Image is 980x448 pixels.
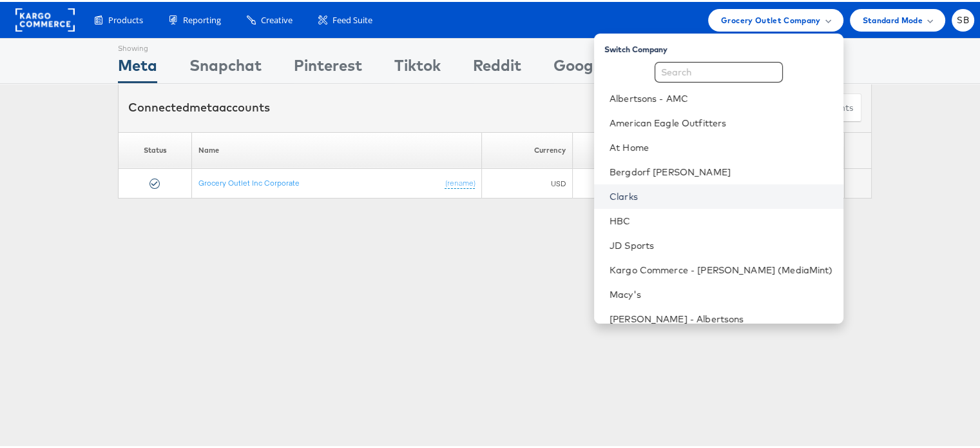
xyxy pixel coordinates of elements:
div: Reddit [473,52,521,81]
a: [PERSON_NAME] - Albertsons [610,311,833,324]
div: Tiktok [394,52,441,81]
span: Feed Suite [332,12,372,24]
td: USD [482,167,572,197]
div: Connected accounts [128,97,270,114]
a: Clarks [610,188,833,201]
th: Currency [482,130,572,167]
div: Switch Company [604,37,843,53]
a: Albertsons - AMC [610,90,833,103]
td: 351252216 [572,167,669,197]
a: HBC [610,213,833,226]
a: Bergdorf [PERSON_NAME] [610,164,833,177]
span: Creative [261,12,293,24]
div: Google [553,52,606,81]
div: Meta [118,52,157,81]
th: ID [572,130,669,167]
span: Products [108,12,143,24]
span: meta [189,98,219,113]
span: Grocery Outlet Company [721,12,821,25]
input: Search [655,60,783,81]
span: Reporting [183,12,221,24]
a: At Home [610,139,833,152]
span: Standard Mode [863,12,923,25]
span: SB [957,14,969,23]
a: Kargo Commerce - [PERSON_NAME] (MediaMint) [610,262,833,275]
a: Macy's [610,286,833,299]
a: Grocery Outlet Inc Corporate [198,176,300,186]
div: Pinterest [294,52,362,81]
a: (rename) [445,176,475,187]
a: JD Sports [610,237,833,250]
div: Snapchat [189,52,262,81]
a: American Eagle Outfitters [610,115,833,128]
div: Showing [118,37,157,52]
th: Name [192,130,482,167]
th: Status [119,130,192,167]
